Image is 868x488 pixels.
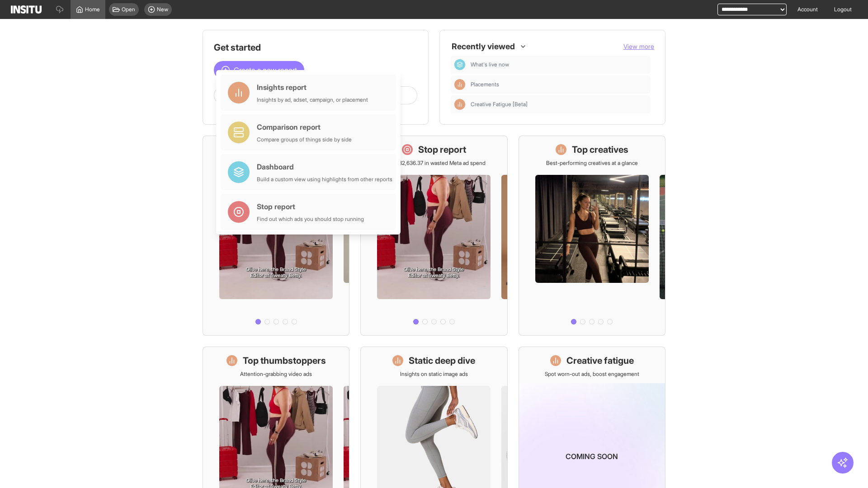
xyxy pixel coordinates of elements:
[11,5,42,14] img: Logo
[471,101,647,108] span: Creative Fatigue [Beta]
[214,61,304,79] button: Create a new report
[360,136,507,336] a: Stop reportSave £32,636.37 in wasted Meta ad spend
[546,160,638,167] p: Best-performing creatives at a glance
[257,176,392,183] div: Build a custom view using highlights from other reports
[234,65,297,75] span: Create a new report
[454,59,465,70] div: Dashboard
[257,82,368,93] div: Insights report
[240,371,312,378] p: Attention-grabbing video ads
[203,136,349,336] a: What's live nowSee all active ads instantly
[382,160,486,167] p: Save £32,636.37 in wasted Meta ad spend
[243,354,326,367] h1: Top thumbstoppers
[572,143,628,156] h1: Top creatives
[471,81,647,88] span: Placements
[214,41,417,54] h1: Get started
[454,99,465,110] div: Insights
[400,371,468,378] p: Insights on static image ads
[519,136,665,336] a: Top creativesBest-performing creatives at a glance
[257,136,352,143] div: Compare groups of things side by side
[85,6,100,13] span: Home
[257,122,352,132] div: Comparison report
[257,216,364,223] div: Find out which ads you should stop running
[471,101,528,108] span: Creative Fatigue [Beta]
[257,201,364,212] div: Stop report
[623,42,654,50] span: View more
[471,61,647,68] span: What's live now
[471,81,499,88] span: Placements
[409,354,475,367] h1: Static deep dive
[122,6,135,13] span: Open
[471,61,509,68] span: What's live now
[418,143,466,156] h1: Stop report
[623,42,654,51] button: View more
[454,79,465,90] div: Insights
[257,161,392,172] div: Dashboard
[257,96,368,103] div: Insights by ad, adset, campaign, or placement
[157,6,168,13] span: New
